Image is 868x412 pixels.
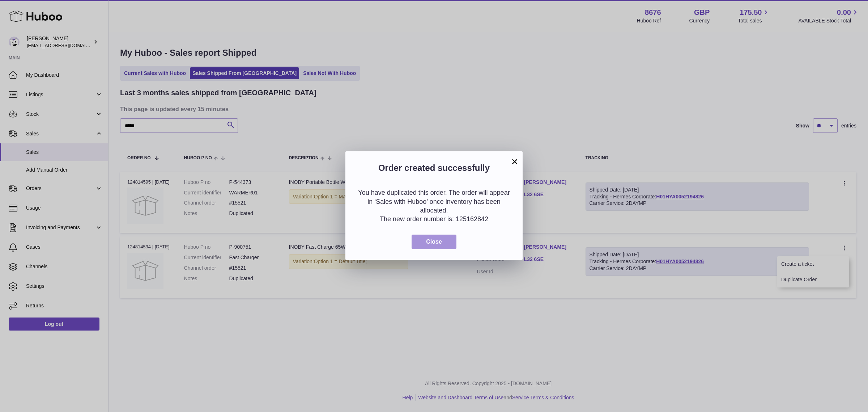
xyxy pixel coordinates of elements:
button: Close [412,235,456,249]
button: × [510,157,519,166]
p: The new order number is: 125162842 [356,215,512,223]
h2: Order created successfully [356,162,512,177]
p: You have duplicated this order. The order will appear in ‘Sales with Huboo’ once inventory has be... [356,188,512,215]
span: Close [426,239,442,245]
